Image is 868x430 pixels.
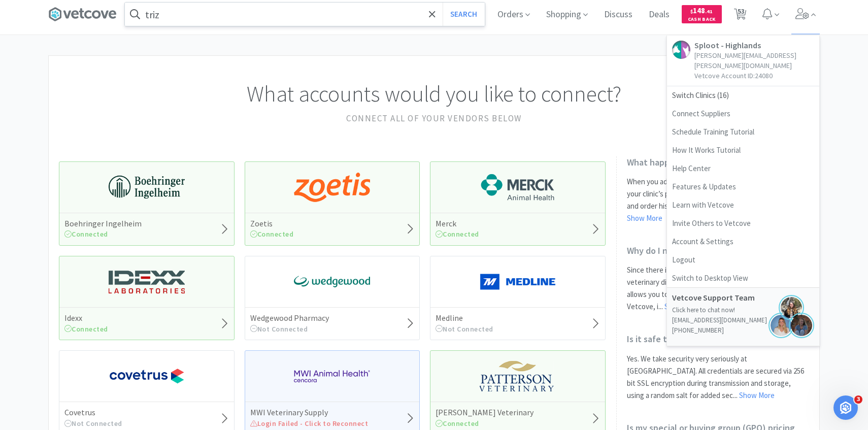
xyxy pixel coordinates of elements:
[64,407,122,418] h5: Covetrus
[627,213,662,223] a: Show More
[250,407,369,418] h5: MWI Veterinary Supply
[480,267,556,297] img: a646391c64b94eb2892348a965bf03f3_134.png
[250,218,294,229] h5: Zoetis
[694,71,814,81] p: Vetcove Account ID: 24080
[688,17,716,23] span: Cash Back
[739,390,775,400] a: Show More
[779,295,804,320] img: hannah.png
[667,214,819,233] a: Invite Others to Vetcove
[730,11,751,20] a: 53
[250,313,329,323] h5: Wedgewood Pharmacy
[694,50,814,71] p: [PERSON_NAME][EMAIL_ADDRESS][PERSON_NAME][DOMAIN_NAME]
[64,324,108,334] span: Connected
[480,172,556,203] img: 6d7abf38e3b8462597f4a2f88dede81e_176.png
[109,267,185,297] img: 13250b0087d44d67bb1668360c5632f9_13.png
[250,419,369,428] span: Login Failed - Click to Reconnect
[436,324,493,334] span: Not Connected
[294,361,370,391] img: f6b2451649754179b5b4e0c70c3f7cb0_2.png
[627,245,809,256] h2: Why do I need to add my supplier accounts?
[443,3,485,26] button: Search
[667,86,819,105] span: Switch Clinics ( 16 )
[627,176,809,224] p: When you add a supplier’s account, you’ll be able to see your clinic’s prices, what’s in stock, a...
[64,313,108,323] h5: Idexx
[667,196,819,214] a: Learn with Vetcove
[250,229,294,239] span: Connected
[672,293,774,303] h5: Vetcove Support Team
[627,333,809,345] h2: Is it safe to add my accounts?
[600,10,637,19] a: Discuss
[436,229,479,239] span: Connected
[682,1,722,28] a: $148.41Cash Back
[59,76,809,112] h1: What accounts would you like to connect?
[109,361,185,391] img: 77fca1acd8b6420a9015268ca798ef17_1.png
[667,141,819,159] a: How It Works Tutorial
[769,313,794,338] img: bridget.png
[833,395,858,420] iframe: Intercom live chat
[667,178,819,196] a: Features & Updates
[672,315,814,325] p: [EMAIL_ADDRESS][DOMAIN_NAME]
[436,419,479,428] span: Connected
[436,407,533,418] h5: [PERSON_NAME] Veterinary
[672,325,814,336] p: [PHONE_NUMBER]
[125,3,485,26] input: Search by item, sku, manufacturer, ingredient, size...
[64,419,122,428] span: Not Connected
[667,123,819,141] a: Schedule Training Tutorial
[667,251,819,269] a: Logout
[480,361,556,391] img: f5e969b455434c6296c6d81ef179fa71_3.png
[667,159,819,178] a: Help Center
[627,264,809,313] p: Since there is no such standard pricing from any veterinary distributor, adding your account to V...
[667,233,819,251] a: Account & Settings
[59,112,809,125] h2: Connect all of your vendors below
[667,105,819,123] a: Connect Suppliers
[64,229,108,239] span: Connected
[436,218,479,229] h5: Merck
[789,313,814,338] img: ksen.png
[690,6,713,15] span: 148
[854,395,862,404] span: 3
[672,306,735,314] a: Click here to chat now!
[667,36,819,86] a: Sploot - Highlands[PERSON_NAME][EMAIL_ADDRESS][PERSON_NAME][DOMAIN_NAME]Vetcove Account ID:24080
[705,8,713,15] span: . 41
[64,218,142,229] h5: Boehringer Ingelheim
[645,10,674,19] a: Deals
[627,353,809,402] p: Yes. We take security very seriously at [GEOGRAPHIC_DATA]. All credentials are secured via 256 bi...
[250,324,308,334] span: Not Connected
[664,302,700,311] a: Show More
[294,172,370,203] img: a673e5ab4e5e497494167fe422e9a3ab.png
[294,267,370,297] img: e40baf8987b14801afb1611fffac9ca4_8.png
[694,41,814,50] h5: Sploot - Highlands
[667,269,819,287] a: Switch to Desktop View
[690,8,693,15] span: $
[109,172,185,203] img: 730db3968b864e76bcafd0174db25112_22.png
[627,156,809,168] h2: What happens when I add an account?
[436,313,493,323] h5: Medline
